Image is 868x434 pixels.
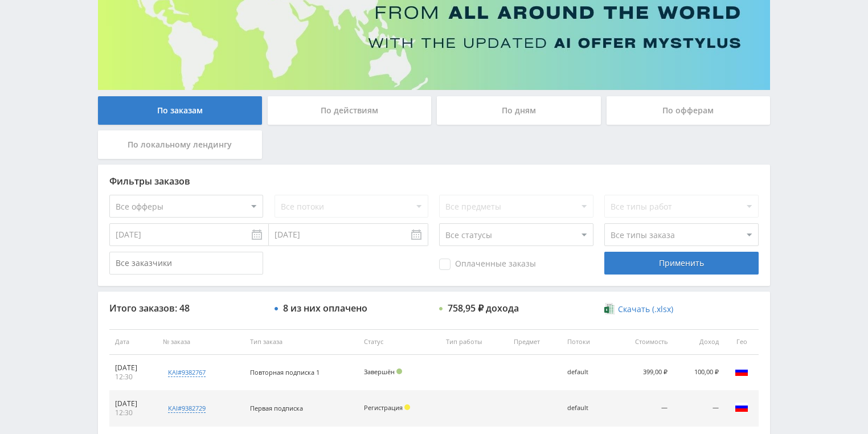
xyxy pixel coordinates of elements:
[604,303,614,314] img: xlsx
[157,329,244,355] th: № заказа
[437,96,601,125] div: По дням
[396,369,402,374] span: Подтвержден
[115,408,152,417] div: 12:30
[607,96,771,125] div: По офферам
[440,329,508,355] th: Тип работы
[250,404,303,412] span: Первая подписка
[508,329,562,355] th: Предмет
[109,303,263,313] div: Итого заказов: 48
[244,329,358,355] th: Тип заказа
[567,369,605,376] div: default
[604,304,673,315] a: Скачать (.xlsx)
[567,404,605,412] div: default
[673,355,724,391] td: 100,00 ₽
[673,391,724,427] td: —
[604,252,758,275] div: Применить
[562,329,611,355] th: Потоки
[735,365,748,378] img: rus.png
[448,303,519,313] div: 758,95 ₽ дохода
[364,367,395,376] span: Завершён
[611,329,673,355] th: Стоимость
[109,252,263,275] input: Все заказчики
[611,391,673,427] td: —
[115,399,152,408] div: [DATE]
[735,400,748,414] img: rus.png
[611,355,673,391] td: 399,00 ₽
[109,176,759,186] div: Фильтры заказов
[115,372,152,382] div: 12:30
[283,303,367,313] div: 8 из них оплачено
[98,130,262,159] div: По локальному лендингу
[618,305,673,314] span: Скачать (.xlsx)
[439,259,536,270] span: Оплаченные заказы
[724,329,759,355] th: Гео
[115,363,152,372] div: [DATE]
[109,329,157,355] th: Дата
[673,329,724,355] th: Доход
[168,404,206,413] div: kai#9382729
[358,329,440,355] th: Статус
[250,368,320,376] span: Повторная подписка 1
[268,96,432,125] div: По действиям
[168,368,206,377] div: kai#9382767
[404,404,410,410] span: Холд
[98,96,262,125] div: По заказам
[364,403,403,412] span: Регистрация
